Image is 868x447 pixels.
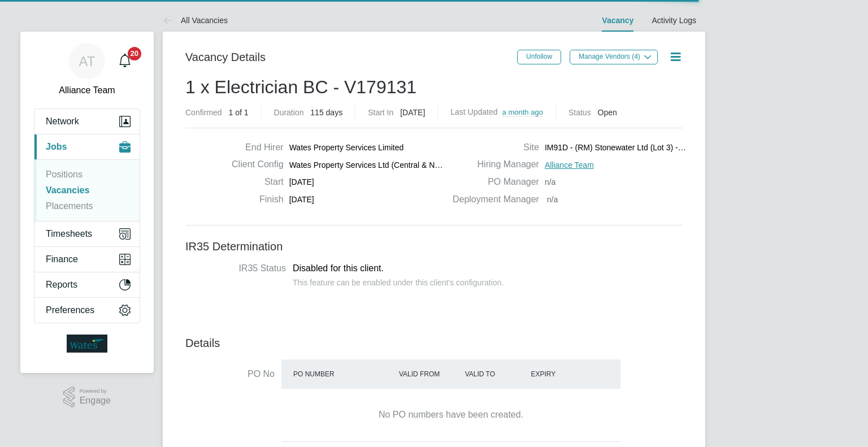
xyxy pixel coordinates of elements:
a: Go to home page [34,335,140,353]
h3: Vacancy Details [185,50,517,64]
a: 20 [114,43,136,79]
button: Unfollow [517,50,561,64]
span: IM91D - (RM) Stonewater Ltd (Lot 3) -… [545,142,686,153]
span: Reports [46,280,77,290]
span: Alliance Team [34,84,140,97]
h3: IR35 Determination [185,239,683,254]
label: End Hirer [222,142,284,154]
label: Hiring Manager [444,159,539,171]
label: Start [222,176,284,188]
nav: Main navigation [20,32,154,373]
label: Duration [274,107,304,118]
a: Activity Logs [652,16,696,25]
button: Preferences [34,298,140,323]
a: Vacancies [46,185,89,195]
span: Finance [46,254,78,264]
label: Start In [368,107,393,118]
a: ATAlliance Team [34,43,140,97]
span: 1 of 1 [228,108,248,117]
button: Finance [34,247,140,272]
a: All Vacancies [163,16,228,25]
label: Client Config [222,159,284,171]
span: [DATE] [400,108,425,117]
span: Alliance Team [545,160,594,170]
a: Placements [46,201,93,211]
button: Timesheets [34,222,140,246]
span: Timesheets [46,229,92,239]
span: Disabled for this client. [293,263,384,273]
span: AT [79,54,96,68]
div: Valid To [462,364,528,384]
div: No PO numbers have been created. [293,409,609,421]
label: Status [568,107,591,118]
a: Vacancy [602,16,633,25]
div: Jobs [34,159,140,221]
label: PO Manager [444,176,539,188]
span: a month ago [502,108,543,116]
h3: Details [185,336,683,350]
span: Network [46,116,79,127]
label: PO No [185,368,275,380]
span: Powered by [80,387,111,396]
span: 20 [128,47,141,60]
div: PO Number [290,364,396,384]
label: Site [444,142,539,154]
button: Manage Vendors (4) [570,50,658,64]
a: Powered byEngage [63,387,111,408]
span: n/a [545,177,555,187]
img: wates-logo-retina.png [67,335,107,353]
span: Wates Property Services Limited [289,142,404,153]
label: Confirmed [185,107,222,118]
button: Network [34,109,140,134]
label: Finish [222,194,284,206]
div: Expiry [528,364,594,384]
span: Preferences [46,305,94,315]
button: Reports [34,272,140,297]
span: [DATE] [289,194,314,205]
span: Engage [80,396,111,406]
span: [DATE] [289,177,314,187]
span: Open [598,108,617,117]
a: Positions [46,170,83,179]
span: Jobs [46,142,67,152]
span: Wates Property Services Ltd (Central & N… [289,160,443,170]
span: 115 days [310,108,342,117]
span: 1 x Electrician BC - V179131 [185,77,416,97]
button: Jobs [34,134,140,159]
label: IR35 Status [197,263,286,275]
label: Last Updated [450,107,497,117]
div: Valid From [396,364,462,384]
span: n/a [547,194,558,205]
label: Deployment Manager [444,194,539,206]
div: This feature can be enabled under this client's configuration. [293,275,504,288]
